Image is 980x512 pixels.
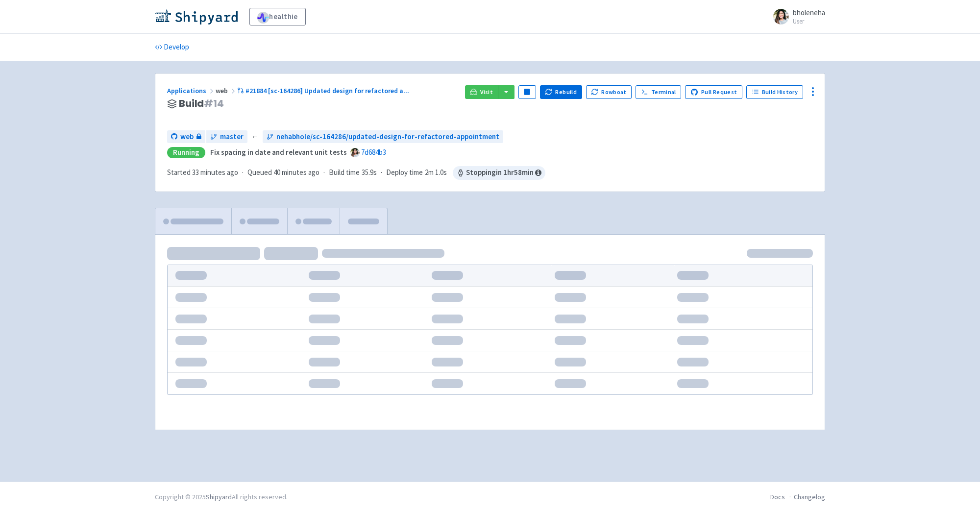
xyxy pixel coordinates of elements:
[276,131,499,143] span: nehabhole/sc-164286/updated-design-for-refactored-appointment
[685,85,742,99] a: Pull Request
[636,85,681,99] a: Terminal
[210,147,347,157] strong: Fix spacing in date and relevant unit tests
[167,130,205,144] a: web
[155,492,288,502] div: Copyright © 2025 All rights reserved.
[518,85,536,99] button: Pause
[206,130,247,144] a: master
[155,9,238,24] img: Shipyard logo
[245,86,409,95] span: #21884 [sc-164286] Updated design for refactored a ...
[220,131,244,143] span: master
[425,167,447,178] span: 2m 1.0s
[793,8,825,17] span: bholeneha
[237,86,411,95] a: #21884 [sc-164286] Updated design for refactored a...
[586,85,632,99] button: Rowboat
[206,492,232,501] a: Shipyard
[249,8,306,25] a: healthie
[247,168,319,177] span: Queued
[204,97,224,110] span: # 14
[362,167,377,178] span: 35.9s
[770,492,785,501] a: Docs
[746,85,803,99] a: Build History
[361,147,386,157] a: 7d684b3
[251,131,259,143] span: ←
[793,18,825,24] small: User
[167,168,238,177] span: Started
[167,166,545,180] div: · · ·
[386,167,423,178] span: Deploy time
[179,98,224,109] span: Build
[767,9,825,24] a: bholeneha User
[480,88,493,96] span: Visit
[216,86,237,95] span: web
[192,168,238,177] time: 33 minutes ago
[540,85,582,99] button: Rebuild
[167,86,216,95] a: Applications
[273,168,319,177] time: 40 minutes ago
[453,166,545,180] span: Stopping in 1 hr 58 min
[329,167,360,178] span: Build time
[180,131,194,143] span: web
[794,492,825,501] a: Changelog
[263,130,503,144] a: nehabhole/sc-164286/updated-design-for-refactored-appointment
[167,147,205,158] div: Running
[465,85,498,99] a: Visit
[155,34,189,61] a: Develop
